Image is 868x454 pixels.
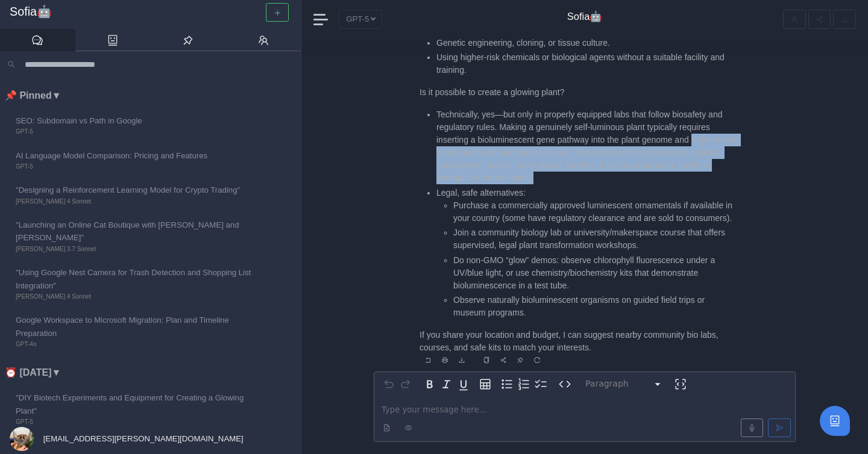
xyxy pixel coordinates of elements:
li: 📌 Pinned ▼ [5,88,301,104]
li: Do non-GMO “glow” demos: observe chlorophyll fluorescence under a UV/blue light, or use chemistry... [453,254,739,292]
span: [EMAIL_ADDRESS][PERSON_NAME][DOMAIN_NAME] [41,434,244,443]
span: "Launching an Online Cat Boutique with [PERSON_NAME] and [PERSON_NAME]" [16,219,258,244]
span: AI Language Model Comparison: Pricing and Features [16,149,258,162]
li: Purchase a commercially approved luminescent ornamentals if available in your country (some have ... [453,199,739,225]
li: ⏰ [DATE] ▼ [5,365,301,381]
a: Sofia🤖 [10,5,291,19]
li: Legal, safe alternatives: [436,187,739,320]
button: Underline [455,376,472,393]
div: toggle group [498,376,549,393]
span: [PERSON_NAME] 4 Sonnet [16,197,258,207]
button: Numbered list [515,376,532,393]
span: [PERSON_NAME] 3.7 Sonnet [16,244,258,254]
li: Technically, yes—but only in properly equipped labs that follow biosafety and regulatory rules. M... [436,108,739,184]
span: "Designing a Reinforcement Learning Model for Crypto Trading" [16,184,258,196]
button: Check list [532,376,549,393]
p: Is it possible to create a glowing plant? [420,86,739,99]
span: "Using Google Nest Camera for Trash Detection and Shopping List Integration" [16,266,258,292]
span: SEO: Subdomain vs Path in Google [16,114,258,127]
li: Join a community biology lab or university/makerspace course that offers supervised, legal plant ... [453,226,739,252]
button: Bulleted list [498,376,515,393]
button: Italic [438,376,455,393]
span: Google Workspace to Microsoft Migration: Plan and Timeline Preparation [16,314,258,340]
span: "DIY Biotech Experiments and Equipment for Creating a Glowing Plant" [16,391,258,417]
span: GPT-5 [16,162,258,172]
li: Using higher-risk chemicals or biological agents without a suitable facility and training. [436,51,739,76]
li: Observe naturally bioluminescent organisms on guided field trips or museum programs. [453,294,739,319]
span: GPT-4o [16,340,258,349]
h4: Sofia🤖 [567,11,603,23]
li: Genetic engineering, cloning, or tissue culture. [436,37,739,49]
button: Block type [580,376,667,393]
input: Search conversations [20,56,294,73]
p: If you share your location and budget, I can suggest nearby community bio labs, courses, and safe... [420,329,739,354]
div: editable markdown [374,396,795,441]
span: GPT-5 [16,127,258,137]
button: Bold [421,376,438,393]
span: [PERSON_NAME] 4 Sonnet [16,292,258,302]
button: Inline code format [556,376,573,393]
span: GPT-5 [16,417,258,427]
